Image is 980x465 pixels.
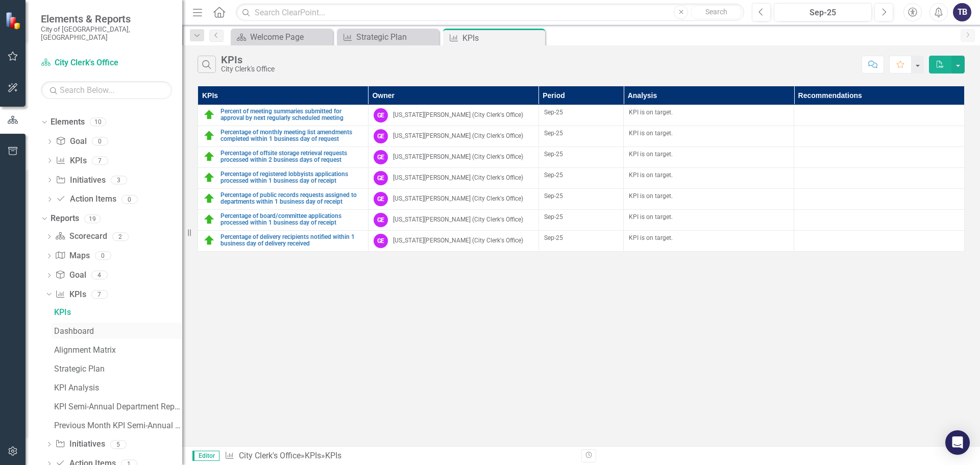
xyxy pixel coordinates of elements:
div: GE [374,129,388,143]
div: GE [374,108,388,123]
div: Previous Month KPI Semi-Annual Department Report [54,421,182,430]
small: City of [GEOGRAPHIC_DATA], [GEOGRAPHIC_DATA] [41,25,172,42]
div: 7 [92,156,108,165]
img: On Target [203,109,215,121]
td: Double-Click to Edit [368,126,538,147]
td: Double-Click to Edit [368,168,538,189]
a: Maps [55,250,89,262]
a: Percentage of monthly meeting list amendments completed within 1 business day of request [220,129,363,142]
div: 10 [90,118,106,127]
div: [US_STATE][PERSON_NAME] (City Clerk's Office) [393,194,523,203]
a: KPIs [56,155,86,167]
span: Elements & Reports [41,13,172,25]
a: Percentage of public records requests assigned to departments within 1 business day of receipt [220,192,363,205]
div: Sep-25 [777,7,868,19]
a: City Clerk's Office [41,57,168,69]
img: On Target [203,172,215,184]
p: KPI is on target. [629,129,789,138]
a: KPI Analysis [52,379,182,396]
a: Scorecard [55,231,107,242]
td: Double-Click to Edit [794,210,965,231]
td: Double-Click to Edit Right Click for Context Menu [198,231,369,252]
div: 5 [110,440,127,449]
span: Search [705,8,727,16]
div: TB [953,3,971,21]
td: Double-Click to Edit [624,126,794,147]
div: KPIs [462,32,543,44]
a: KPIs [55,289,86,301]
div: [US_STATE][PERSON_NAME] (City Clerk's Office) [393,132,523,140]
a: Goal [55,270,86,281]
div: Alignment Matrix [54,346,182,355]
div: City Clerk's Office [221,65,275,73]
a: Percentage of offsite storage retrieval requests processed within 2 business days of request [220,150,363,163]
img: On Target [203,151,215,163]
p: KPI is on target. [629,171,789,180]
td: Double-Click to Edit Right Click for Context Menu [198,105,369,126]
td: Double-Click to Edit Right Click for Context Menu [198,168,369,189]
div: 3 [111,176,127,184]
div: Dashboard [54,327,182,336]
div: 0 [95,252,111,260]
a: Initiatives [56,175,105,186]
div: 7 [91,290,108,299]
a: Welcome Page [233,31,330,43]
img: On Target [203,234,215,247]
div: [US_STATE][PERSON_NAME] (City Clerk's Office) [393,111,523,119]
td: Double-Click to Edit [624,231,794,252]
input: Search ClearPoint... [236,4,744,21]
div: [US_STATE][PERSON_NAME] (City Clerk's Office) [393,174,523,182]
div: Sep-25 [544,108,618,117]
div: Strategic Plan [54,364,182,374]
p: KPI is on target. [629,108,789,117]
a: Goal [56,136,86,148]
a: KPIs [305,451,321,460]
a: Reports [51,213,79,225]
a: Alignment Matrix [52,341,182,358]
div: KPIs [54,308,182,317]
td: Double-Click to Edit [368,105,538,126]
a: Strategic Plan [339,31,436,43]
div: 4 [91,271,108,280]
div: KPI Semi-Annual Department Report [54,402,182,411]
td: Double-Click to Edit [794,147,965,168]
td: Double-Click to Edit [794,126,965,147]
td: Double-Click to Edit [624,168,794,189]
div: KPIs [221,54,275,65]
a: KPI Semi-Annual Department Report [52,398,182,414]
td: Double-Click to Edit [794,189,965,210]
div: KPI Analysis [54,383,182,393]
td: Double-Click to Edit Right Click for Context Menu [198,126,369,147]
div: [US_STATE][PERSON_NAME] (City Clerk's Office) [393,153,523,161]
a: Previous Month KPI Semi-Annual Department Report [52,417,182,433]
a: Dashboard [52,323,182,339]
img: On Target [203,192,215,205]
div: Welcome Page [250,31,330,43]
p: KPI is on target. [629,213,789,222]
p: KPI is on target. [629,234,789,242]
button: Search [691,5,742,19]
td: Double-Click to Edit [794,105,965,126]
div: Sep-25 [544,129,618,138]
td: Double-Click to Edit Right Click for Context Menu [198,147,369,168]
td: Double-Click to Edit [794,231,965,252]
td: Double-Click to Edit [624,147,794,168]
span: Editor [192,451,219,461]
a: Strategic Plan [52,360,182,377]
div: 0 [92,137,108,146]
a: Percentage of board/committee applications processed within 1 business day of receipt [220,213,363,226]
a: Action Items [56,193,116,205]
div: Strategic Plan [356,31,436,43]
p: KPI is on target. [629,192,789,201]
a: Percentage of delivery recipients notified within 1 business day of delivery received [220,234,363,247]
td: Double-Click to Edit [368,231,538,252]
div: Sep-25 [544,192,618,201]
td: Double-Click to Edit [368,210,538,231]
div: [US_STATE][PERSON_NAME] (City Clerk's Office) [393,236,523,245]
td: Double-Click to Edit Right Click for Context Menu [198,210,369,231]
div: GE [374,192,388,206]
button: Sep-25 [774,3,872,21]
p: KPI is on target. [629,150,789,159]
a: KPIs [52,304,182,320]
td: Double-Click to Edit [624,210,794,231]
